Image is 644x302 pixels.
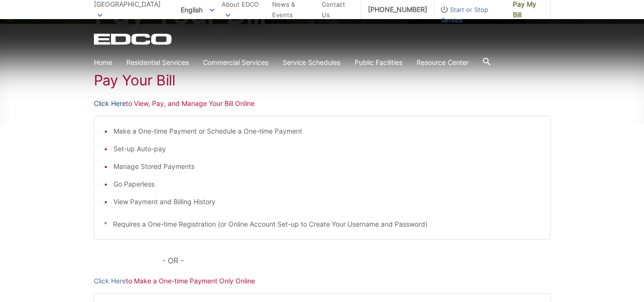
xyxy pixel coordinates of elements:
a: Commercial Services [203,57,268,68]
a: Click Here [94,98,126,109]
li: View Payment and Billing History [113,197,541,207]
li: Set-up Auto-pay [113,144,541,154]
p: to View, Pay, and Manage Your Bill Online [94,98,551,109]
a: Home [94,57,112,68]
h1: Pay Your Bill [94,72,551,89]
a: Public Facilities [355,57,402,68]
span: English [174,2,222,18]
p: * Requires a One-time Registration (or Online Account Set-up to Create Your Username and Password) [104,219,541,229]
li: Manage Stored Payments [113,161,541,172]
a: Residential Services [126,57,189,68]
li: Go Paperless [113,179,541,189]
a: Resource Center [417,57,469,68]
a: Click Here [94,276,126,286]
p: - OR - [162,254,550,267]
p: to Make a One-time Payment Only Online [94,276,551,286]
a: EDCD logo. Return to the homepage. [94,33,173,45]
a: Service Schedules [283,57,340,68]
li: Make a One-time Payment or Schedule a One-time Payment [113,126,541,136]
